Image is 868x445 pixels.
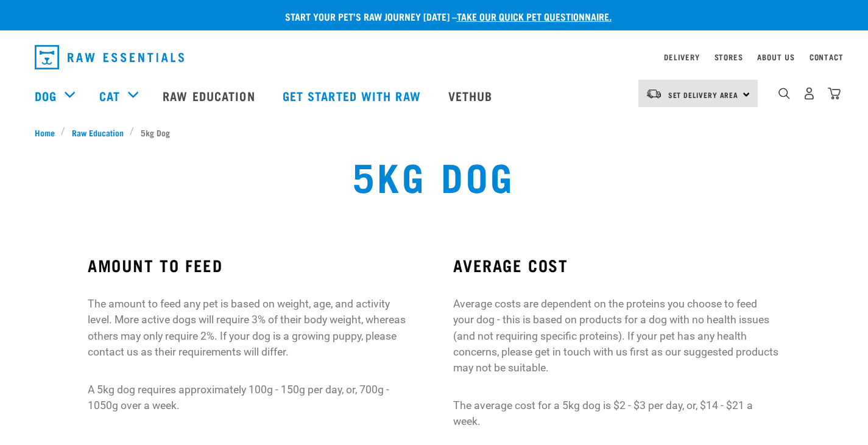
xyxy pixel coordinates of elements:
p: Average costs are dependent on the proteins you choose to feed your dog - this is based on produc... [453,296,780,376]
a: Contact [810,55,844,59]
p: The average cost for a 5kg dog is $2 - $3 per day, or, $14 - $21 a week. [453,398,780,430]
a: Raw Education [65,126,130,139]
a: Delivery [664,55,699,59]
span: Home [35,126,55,139]
h3: AMOUNT TO FEED [88,256,414,275]
img: home-icon@2x.png [828,87,841,100]
span: Raw Education [72,126,124,139]
a: Vethub [436,71,508,120]
p: The amount to feed any pet is based on weight, age, and activity level. More active dogs will req... [88,296,414,360]
a: take our quick pet questionnaire. [457,13,612,19]
nav: breadcrumbs [35,126,834,139]
p: A 5kg dog requires approximately 100g - 150g per day, or, 700g - 1050g over a week. [88,382,414,414]
img: van-moving.png [646,88,662,99]
a: About Us [757,55,794,59]
nav: dropdown navigation [25,40,844,74]
a: Home [35,126,62,139]
a: Get started with Raw [270,71,436,120]
h3: AVERAGE COST [453,256,780,275]
a: Dog [35,86,57,105]
a: Cat [99,86,120,105]
img: Raw Essentials Logo [35,45,184,69]
a: Stores [715,55,743,59]
img: home-icon-1@2x.png [778,88,790,99]
a: Raw Education [150,71,270,120]
h1: 5kg Dog [353,153,516,197]
img: user.png [803,87,816,100]
span: Set Delivery Area [668,93,739,97]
